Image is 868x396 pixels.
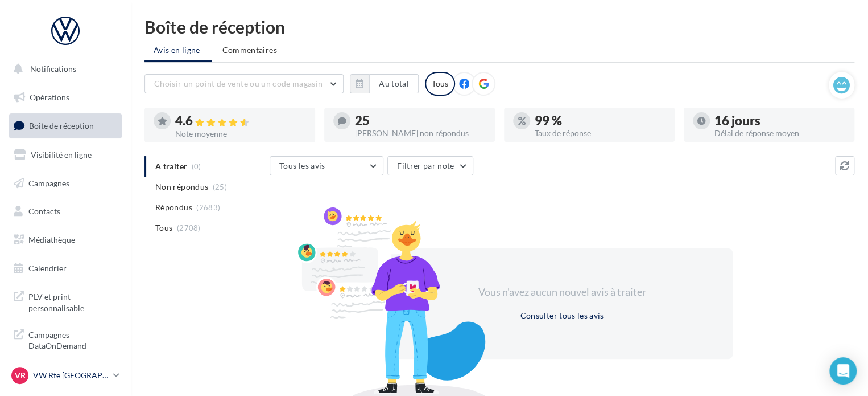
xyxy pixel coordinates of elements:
a: Visibilité en ligne [7,143,124,167]
a: Calendrier [7,256,124,280]
span: Campagnes DataOnDemand [28,327,117,352]
button: Au total [369,74,419,93]
div: 25 [355,115,486,127]
span: PLV et print personnalisable [28,289,117,313]
button: Au total [350,74,419,93]
button: Choisir un point de vente ou un code magasin [144,74,344,93]
div: Open Intercom Messenger [829,357,857,385]
div: Taux de réponse [535,129,666,137]
a: VR VW Rte [GEOGRAPHIC_DATA] [9,365,122,386]
span: Calendrier [28,263,67,273]
div: Boîte de réception [144,18,854,35]
span: (2683) [196,203,220,212]
div: 16 jours [714,115,845,127]
a: Opérations [7,85,124,109]
a: Contacts [7,199,124,223]
button: Notifications [7,57,119,81]
div: 4.6 [175,115,306,128]
div: Délai de réponse moyen [714,129,845,137]
span: Notifications [30,64,76,74]
button: Filtrer par note [387,156,473,175]
div: Note moyenne [175,130,306,138]
button: Consulter tous les avis [515,309,608,322]
span: Contacts [28,206,60,216]
span: (25) [213,182,227,191]
span: Médiathèque [28,235,75,244]
span: Campagnes [28,178,69,187]
a: Campagnes DataOnDemand [7,322,124,356]
span: Opérations [30,92,69,102]
span: VR [15,370,26,381]
a: Médiathèque [7,228,124,252]
span: Tous [155,222,172,234]
div: [PERSON_NAME] non répondus [355,129,486,137]
div: Vous n'avez aucun nouvel avis à traiter [464,285,660,300]
a: Campagnes [7,172,124,195]
button: Tous les avis [270,156,383,175]
span: Visibilité en ligne [31,150,92,160]
span: Boîte de réception [29,121,94,130]
a: PLV et print personnalisable [7,284,124,318]
span: Choisir un point de vente ou un code magasin [154,79,323,88]
span: Répondus [155,202,192,213]
div: Tous [425,72,455,96]
span: (2708) [177,223,201,232]
span: Non répondus [155,181,208,193]
div: 99 % [535,115,666,127]
span: Tous les avis [279,161,325,170]
p: VW Rte [GEOGRAPHIC_DATA] [33,370,109,381]
span: Commentaires [222,44,277,56]
a: Boîte de réception [7,113,124,138]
